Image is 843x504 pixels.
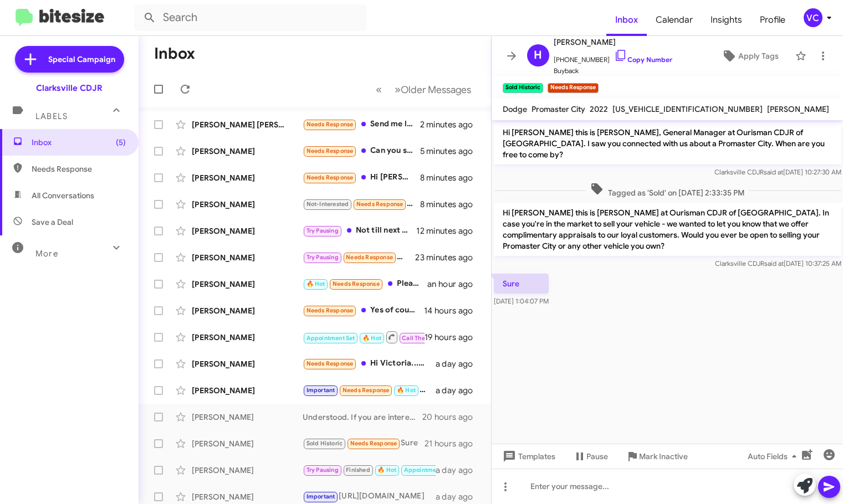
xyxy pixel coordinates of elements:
div: 2 minutes ago [420,119,482,130]
button: Next [388,78,478,101]
span: Try Pausing [306,227,339,234]
div: Not till next week. [303,224,416,237]
span: [US_VEHICLE_IDENTIFICATION_NUMBER] [612,104,763,114]
span: Needs Response [350,440,397,447]
div: 8 minutes ago [420,172,482,183]
div: [PERSON_NAME] [PERSON_NAME] [192,119,303,130]
span: Clarksville CDJR [DATE] 10:37:25 AM [714,259,841,268]
div: [PERSON_NAME] [192,358,303,369]
span: Templates [500,446,555,466]
h1: Inbox [154,45,195,63]
div: 8 minutes ago [420,199,482,210]
div: a day ago [436,465,482,476]
div: [PERSON_NAME] [192,332,303,343]
span: Mark Inactive [639,446,688,466]
div: Yes of course [303,304,424,317]
div: Drove an hour and a half one way after I was told that a deal could get done. I specifically sent... [303,198,420,210]
div: Hmm okay. [303,384,436,397]
span: Needs Response [343,387,390,394]
span: [DATE] 1:04:07 PM [494,297,549,305]
span: [PERSON_NAME] [554,35,672,49]
div: [PERSON_NAME] [192,252,303,263]
span: Call Them [402,335,431,342]
span: said at [764,259,783,268]
div: [PERSON_NAME] [192,199,303,210]
span: Finished [346,466,370,474]
div: a day ago [436,358,482,369]
div: an hour ago [427,279,482,290]
div: 21 hours ago [425,438,482,449]
a: Profile [751,4,794,36]
div: [PERSON_NAME] [192,465,303,476]
span: Needs Response [306,121,354,128]
button: Apply Tags [709,46,790,66]
div: Yes I would and the price is $48000 [303,330,425,344]
span: Appointment Set [306,335,355,342]
p: Hi [PERSON_NAME] this is [PERSON_NAME] at Ourisman CDJR of [GEOGRAPHIC_DATA]. In case you're in t... [494,203,841,256]
span: Save a Deal [32,217,73,228]
span: Apply Tags [738,46,779,66]
a: Special Campaign [15,46,124,73]
span: Needs Response [356,200,403,208]
div: 5 minutes ago [420,146,482,157]
span: Try Pausing [306,254,339,261]
span: [PHONE_NUMBER] [554,49,672,65]
span: (5) [116,137,126,148]
span: More [35,249,58,259]
p: Hi [PERSON_NAME] this is [PERSON_NAME], General Manager at Ourisman CDJR of [GEOGRAPHIC_DATA]. I ... [494,122,841,164]
span: « [376,83,382,96]
span: 🔥 Hot [397,387,416,394]
div: [PERSON_NAME] [192,225,303,236]
span: Older Messages [401,84,471,96]
div: a day ago [436,491,482,502]
div: a day ago [436,385,482,396]
div: Send me link to the car [303,118,420,131]
div: [PERSON_NAME] [192,491,303,502]
div: [PERSON_NAME] [192,146,303,157]
div: Can you send me a link to any willys you have available? [303,145,420,157]
div: Sure [303,437,425,450]
div: [PERSON_NAME] [192,438,303,449]
div: Clarksville CDJR [36,83,103,94]
div: VC [804,8,822,27]
span: Needs Response [306,360,354,367]
div: [PERSON_NAME] [192,412,303,423]
span: 🔥 Hot [362,335,381,342]
div: 23 minutes ago [416,252,482,263]
button: Previous [369,78,389,101]
span: Tagged as 'Sold' on [DATE] 2:33:35 PM [586,182,749,198]
div: 12 minutes ago [416,225,482,236]
span: Not-Interested [306,200,349,208]
span: [PERSON_NAME] [767,104,829,114]
div: Please send me a quote sheet on fully equipped limited or altitude L model grand Cherokee. Thanks [303,277,427,290]
span: Labels [35,111,68,121]
a: Inbox [606,4,647,36]
span: Needs Response [306,147,354,155]
div: 14 hours ago [424,305,482,316]
span: Insights [702,4,751,36]
small: Sold Historic [503,83,543,93]
div: We plan on looking at other makes and models. Grand Cherokee was only our first time out. We will... [303,251,416,264]
span: Important [306,387,335,394]
p: Sure [494,274,549,294]
span: Pause [586,446,608,466]
button: Auto Fields [739,446,810,466]
div: Hi [PERSON_NAME] I will schedule it when I am ready thanks [303,171,420,184]
button: VC [794,8,831,27]
div: Hi Victoria...my Compass is paid off completely and I am now 69 so I am hoping to never buy anoth... [303,357,436,370]
a: Calendar [647,4,702,36]
span: Appointment Set [404,466,453,474]
span: Inbox [32,137,126,148]
input: Search [134,4,367,31]
span: Sold Historic [306,440,343,447]
span: 🔥 Hot [377,466,396,474]
span: Auto Fields [748,446,801,466]
div: [URL][DOMAIN_NAME] [303,490,436,503]
nav: Page navigation example [370,78,478,101]
button: Mark Inactive [617,446,697,466]
div: [PERSON_NAME] [192,279,303,290]
button: Templates [492,446,564,466]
